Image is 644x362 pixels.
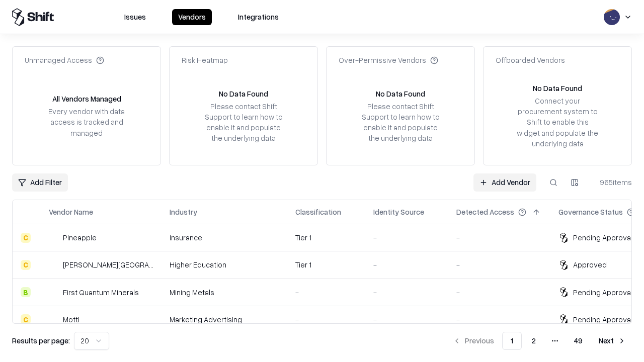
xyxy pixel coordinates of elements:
[456,314,542,325] div: -
[502,332,522,350] button: 1
[573,314,632,325] div: Pending Approval
[21,233,31,243] div: C
[21,314,31,324] div: C
[12,173,68,192] button: Add Filter
[373,314,440,325] div: -
[339,55,438,65] div: Over-Permissive Vendors
[573,232,632,243] div: Pending Approval
[447,332,632,350] nav: pagination
[202,101,285,144] div: Please contact Shift Support to learn how to enable it and populate the underlying data
[295,287,357,298] div: -
[295,207,341,217] div: Classification
[566,332,591,350] button: 49
[373,232,440,243] div: -
[52,94,121,104] div: All Vendors Managed
[182,55,228,65] div: Risk Heatmap
[524,332,544,350] button: 2
[456,232,542,243] div: -
[118,9,152,25] button: Issues
[359,101,442,144] div: Please contact Shift Support to learn how to enable it and populate the underlying data
[592,177,632,188] div: 965 items
[63,259,153,270] div: [PERSON_NAME][GEOGRAPHIC_DATA]
[573,287,632,298] div: Pending Approval
[573,259,607,270] div: Approved
[496,55,565,65] div: Offboarded Vendors
[21,260,31,270] div: C
[295,259,357,270] div: Tier 1
[49,260,59,270] img: Reichman University
[170,314,279,325] div: Marketing Advertising
[558,207,623,217] div: Governance Status
[170,207,197,217] div: Industry
[593,332,632,350] button: Next
[456,207,514,217] div: Detected Access
[473,173,536,192] a: Add Vendor
[295,314,357,325] div: -
[219,88,268,99] div: No Data Found
[516,96,599,149] div: Connect your procurement system to Shift to enable this widget and populate the underlying data
[49,314,59,324] img: Motti
[172,9,212,25] button: Vendors
[295,232,357,243] div: Tier 1
[21,287,31,297] div: B
[456,259,542,270] div: -
[63,232,97,243] div: Pineapple
[533,83,582,94] div: No Data Found
[25,55,104,65] div: Unmanaged Access
[170,287,279,298] div: Mining Metals
[373,207,424,217] div: Identity Source
[49,287,59,297] img: First Quantum Minerals
[63,314,79,325] div: Motti
[232,9,285,25] button: Integrations
[49,233,59,243] img: Pineapple
[376,88,425,99] div: No Data Found
[63,287,139,298] div: First Quantum Minerals
[12,335,70,346] p: Results per page:
[49,207,93,217] div: Vendor Name
[373,287,440,298] div: -
[170,259,279,270] div: Higher Education
[45,106,128,138] div: Every vendor with data access is tracked and managed
[456,287,542,298] div: -
[373,259,440,270] div: -
[170,232,279,243] div: Insurance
